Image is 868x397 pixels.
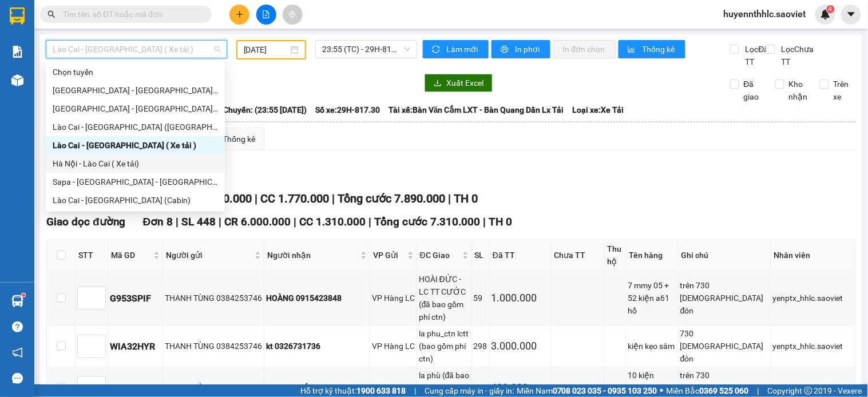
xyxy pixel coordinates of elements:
span: huyennthhlc.saoviet [715,7,815,21]
span: CC 1.310.000 [299,215,366,228]
div: 20 [474,382,487,394]
div: THANH TÙNG 0384253746 [165,340,262,352]
span: Người nhận [267,249,358,261]
img: solution-icon [11,46,23,58]
span: Người gửi [166,249,252,261]
span: | [368,215,371,228]
span: download [434,79,442,88]
span: 23:55 (TC) - 29H-817.30 [322,41,410,58]
div: Sapa - [GEOGRAPHIC_DATA] - [GEOGRAPHIC_DATA] ([GEOGRAPHIC_DATA]) [53,176,218,188]
sup: 4 [827,5,835,13]
div: 730 [DEMOGRAPHIC_DATA] đón [680,327,769,365]
span: CC 1.770.000 [260,192,329,205]
span: Cung cấp máy in - giấy in: [425,384,514,397]
div: Hà Nội - Lào Cai ( Xe tải) [46,154,225,173]
span: In phơi [515,43,541,55]
span: VP Gửi [373,249,405,261]
span: | [414,384,416,397]
img: warehouse-icon [11,295,23,307]
button: downloadXuất Excel [425,74,493,92]
div: TRANG TRÍ LP 0936267996 [266,382,368,394]
div: Hà Nội - Lào Cai ( Xe tải) [53,157,218,170]
span: message [12,373,23,384]
span: Kho nhận [784,78,812,103]
th: Tên hàng [627,240,679,271]
span: | [483,215,486,228]
span: Đã giao [739,78,767,103]
td: G953SPIF [108,271,163,325]
div: VP Hàng LC [372,340,415,352]
input: 13/09/2025 [244,43,289,56]
span: Miền Nam [517,384,657,397]
span: TH 0 [489,215,512,228]
th: STT [76,240,108,271]
span: | [255,192,257,205]
div: VP Hàng LC [372,292,415,304]
button: syncLàm mới [423,40,489,58]
span: TH 0 [454,192,478,205]
div: [GEOGRAPHIC_DATA] - [GEOGRAPHIC_DATA] (Cabin) [53,84,218,97]
img: warehouse-icon [11,74,23,86]
div: HOÀNG 0915423848 [266,292,368,304]
span: Số xe: 29H-817.30 [315,104,380,116]
span: ĐC Giao [420,249,460,261]
td: VP Hàng LC [370,325,417,367]
td: VP Hàng LC [370,271,417,325]
span: caret-down [846,9,857,19]
th: Thu hộ [605,240,627,271]
div: Lào Cai - [GEOGRAPHIC_DATA] ( Xe tải ) [53,139,218,152]
button: In đơn chọn [553,40,616,58]
td: WIA32HYR [108,325,163,367]
span: Đơn 8 [143,215,173,228]
div: Lào Cai - Hà Nội (Giường) [46,118,225,136]
span: Thống kê [642,43,676,55]
div: Lào Cai - Hà Nội ( Xe tải ) [46,136,225,154]
button: file-add [256,5,276,25]
span: bar-chart [628,45,637,54]
div: yenptx_hhlc.saoviet [773,340,854,352]
span: Hỗ trợ kỹ thuật: [300,384,406,397]
th: SL [472,240,490,271]
span: Mã GD [111,249,151,261]
div: Chọn tuyến [46,63,225,81]
span: file-add [262,10,270,18]
div: Thống kê [223,133,255,145]
span: | [219,215,221,228]
span: Tài xế: Bàn Văn Cắm LXT - Bàn Quang Dần Lx Tải [389,104,564,116]
span: notification [12,347,23,358]
div: THANH TÙNG 0384253746 [165,382,262,394]
button: printerIn phơi [492,40,550,58]
div: kiện kẹo sâm [628,340,676,352]
div: THANH TÙNG 0384253746 [165,292,262,304]
span: Lọc Chưa TT [777,43,821,68]
span: sync [432,45,442,54]
span: SL 448 [181,215,216,228]
div: [GEOGRAPHIC_DATA] - [GEOGRAPHIC_DATA] ([GEOGRAPHIC_DATA]) [53,102,218,115]
div: 1.000.000 [492,290,549,306]
div: Lào Cai - [GEOGRAPHIC_DATA] (Cabin) [53,194,218,207]
span: Lào Cai - Hà Nội ( Xe tải ) [53,41,220,58]
input: Tìm tên, số ĐT hoặc mã đơn [63,8,198,21]
div: la phu_ctn lctt (bao gồm phí ctn) [419,327,470,365]
div: Hà Nội - Lào Cai (Giường) [46,100,225,118]
div: yenptx_hhlc.saoviet [773,292,854,304]
span: Giao dọc đường [46,215,126,228]
span: copyright [804,387,812,395]
span: Làm mới [446,43,479,55]
th: Đã TT [490,240,552,271]
span: search [47,10,56,18]
span: Xuất Excel [446,77,483,89]
span: | [176,215,179,228]
span: Loại xe: Xe Tải [573,104,624,116]
button: aim [283,5,303,25]
div: VP Hàng LC [372,382,415,394]
div: 400.000 [492,380,549,396]
button: bar-chartThống kê [619,40,685,58]
span: Miền Bắc [667,384,749,397]
span: | [294,215,296,228]
div: G953SPIF [110,291,161,305]
img: logo-vxr [10,7,25,25]
span: Lọc Đã TT [741,43,771,68]
div: Chọn tuyến [53,66,218,78]
span: ⚪️ [660,388,664,393]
